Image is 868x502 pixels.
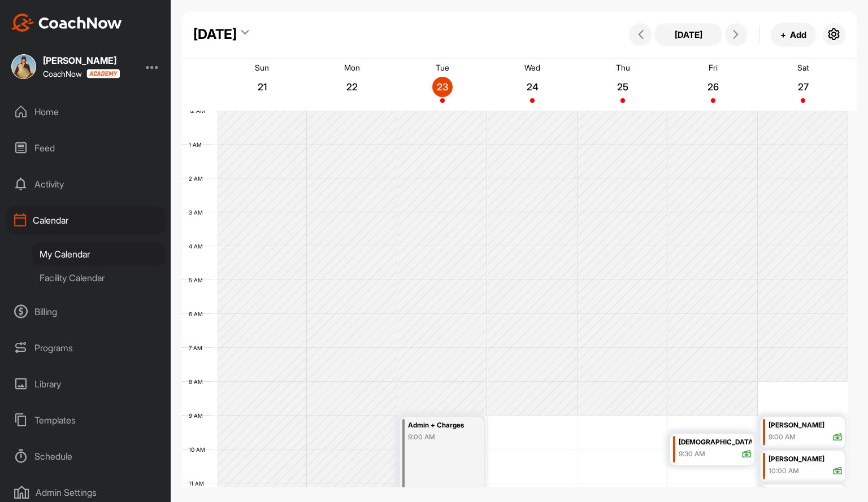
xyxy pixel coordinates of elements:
[182,446,216,453] div: 10 AM
[797,63,809,72] p: Sat
[793,81,813,93] p: 27
[679,449,705,459] div: 9:30 AM
[217,59,307,111] a: September 21, 2025
[6,206,166,234] div: Calendar
[6,370,166,398] div: Library
[769,466,799,476] div: 10:00 AM
[709,63,718,72] p: Fri
[758,59,848,111] a: September 27, 2025
[32,242,166,266] div: My Calendar
[616,63,630,72] p: Thu
[193,24,237,45] div: [DATE]
[6,98,166,126] div: Home
[6,298,166,326] div: Billing
[488,59,578,111] a: September 24, 2025
[6,406,166,434] div: Templates
[182,209,214,216] div: 3 AM
[780,29,786,41] span: +
[6,442,166,470] div: Schedule
[182,141,213,148] div: 1 AM
[32,266,166,290] div: Facility Calendar
[668,59,758,111] a: September 26, 2025
[6,170,166,198] div: Activity
[613,81,633,93] p: 25
[654,23,722,46] button: [DATE]
[11,54,36,79] img: square_d878ab059a2e71ed704595ecd2975d9d.jpg
[432,81,453,93] p: 23
[679,436,752,449] div: [DEMOGRAPHIC_DATA][PERSON_NAME]
[703,81,723,93] p: 26
[43,69,120,78] div: CoachNow
[182,480,215,487] div: 11 AM
[769,432,796,442] div: 9:00 AM
[307,59,398,111] a: September 22, 2025
[771,23,816,47] button: +Add
[397,59,488,111] a: September 23, 2025
[524,63,540,72] p: Wed
[408,419,471,432] div: Admin + Charges
[182,243,214,250] div: 4 AM
[344,63,360,72] p: Mon
[436,63,449,72] p: Tue
[522,81,542,93] p: 24
[182,277,214,283] div: 5 AM
[342,81,362,93] p: 22
[6,134,166,162] div: Feed
[408,432,471,442] div: 9:00 AM
[182,311,214,317] div: 6 AM
[182,107,216,114] div: 12 AM
[182,175,214,182] div: 2 AM
[769,453,842,466] div: [PERSON_NAME]
[11,14,122,32] img: CoachNow
[86,69,120,78] img: CoachNow acadmey
[252,81,272,93] p: 21
[769,419,842,432] div: [PERSON_NAME]
[255,63,269,72] p: Sun
[6,334,166,362] div: Programs
[182,412,214,419] div: 9 AM
[578,59,668,111] a: September 25, 2025
[182,344,214,351] div: 7 AM
[182,378,214,385] div: 8 AM
[769,487,842,500] div: [PERSON_NAME]
[43,56,120,65] div: [PERSON_NAME]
